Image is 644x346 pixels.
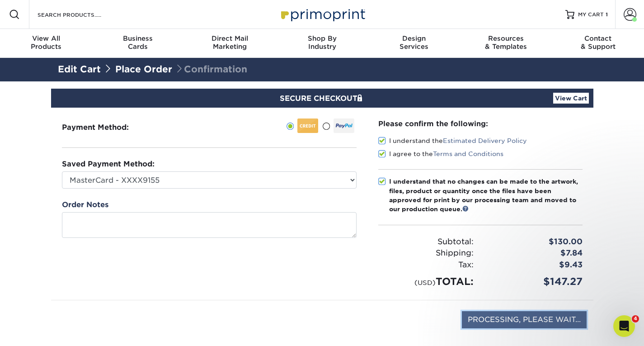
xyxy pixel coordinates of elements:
[92,34,184,43] span: Business
[460,34,552,43] span: Resources
[613,315,635,337] iframe: Intercom live chat
[115,64,172,75] a: Place Order
[378,149,503,158] label: I agree to the
[552,29,644,58] a: Contact& Support
[378,136,527,145] label: I understand the
[389,177,583,214] div: I understand that no changes can be made to the artwork, files, product or quantity once the file...
[175,64,247,75] span: Confirmation
[92,29,184,58] a: BusinessCards
[578,11,604,19] span: MY CART
[62,199,108,210] label: Order Notes
[553,93,589,104] a: View Cart
[433,150,503,157] a: Terms and Conditions
[460,29,552,58] a: Resources& Templates
[184,29,276,58] a: Direct MailMarketing
[443,137,527,144] a: Estimated Delivery Policy
[552,34,644,43] span: Contact
[414,279,436,286] small: (USD)
[368,34,460,43] span: Design
[184,34,276,51] div: Marketing
[371,236,480,248] div: Subtotal:
[276,29,368,58] a: Shop ByIndustry
[632,315,639,322] span: 4
[480,247,589,259] div: $7.84
[371,274,480,289] div: TOTAL:
[368,34,460,51] div: Services
[606,11,608,18] span: 1
[480,274,589,289] div: $147.27
[276,34,368,43] span: Shop By
[371,259,480,271] div: Tax:
[480,259,589,271] div: $9.43
[276,34,368,51] div: Industry
[37,9,125,20] input: SEARCH PRODUCTS.....
[62,159,155,170] label: Saved Payment Method:
[58,64,101,75] a: Edit Cart
[552,34,644,51] div: & Support
[184,34,276,43] span: Direct Mail
[462,311,587,328] input: PROCESSING, PLEASE WAIT...
[480,236,589,248] div: $130.00
[378,118,583,129] div: Please confirm the following:
[92,34,184,51] div: Cards
[58,311,103,338] img: DigiCert Secured Site Seal
[277,5,367,24] img: Primoprint
[368,29,460,58] a: DesignServices
[62,123,151,132] h3: Payment Method:
[371,247,480,259] div: Shipping:
[460,34,552,51] div: & Templates
[280,94,365,103] span: SECURE CHECKOUT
